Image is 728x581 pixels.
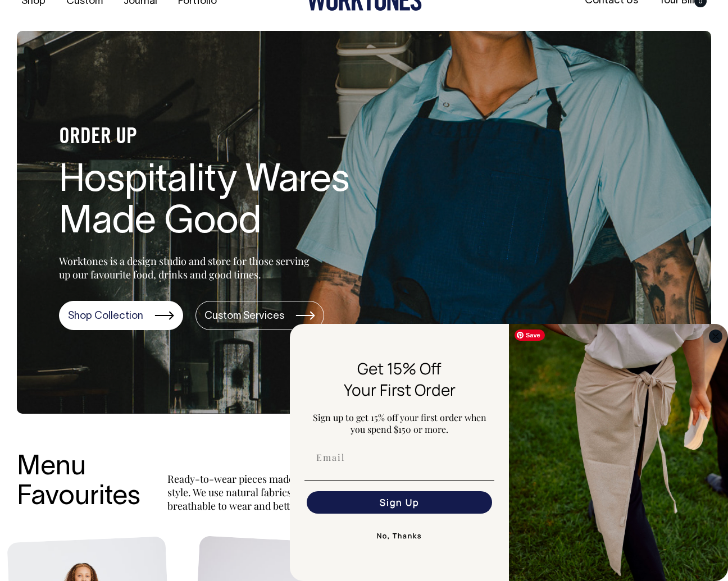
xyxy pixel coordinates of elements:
p: Worktones is a design studio and store for those serving up our favourite food, drinks and good t... [59,254,315,281]
button: No, Thanks [304,525,494,547]
span: Save [515,330,545,341]
img: 5e34ad8f-4f05-4173-92a8-ea475ee49ac9.jpeg [509,324,728,581]
h1: Hospitality Wares Made Good [59,161,418,245]
input: Email [307,446,492,469]
button: Sign Up [307,491,492,514]
p: Ready-to-wear pieces made for service and style. We use natural fabrics that are breathable to we... [167,472,370,513]
a: Shop Collection [59,301,183,330]
h4: ORDER UP [59,126,418,149]
h3: Menu Favourites [17,453,140,513]
span: Sign up to get 15% off your first order when you spend $150 or more. [313,411,486,435]
a: Custom Services [195,301,324,330]
button: Close dialog [709,330,722,343]
span: Get 15% Off [357,358,442,379]
div: FLYOUT Form [290,324,728,581]
span: Your First Order [344,379,456,400]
